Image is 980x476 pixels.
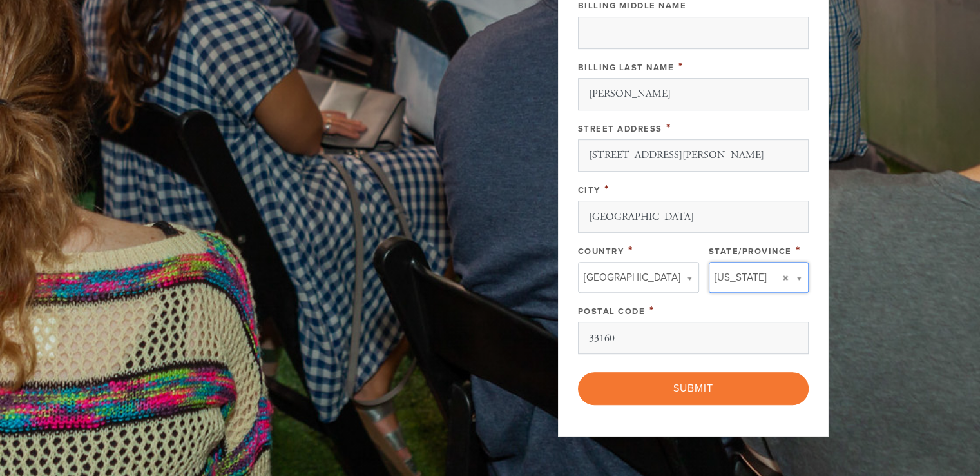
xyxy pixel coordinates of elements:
label: Postal Code [578,306,646,317]
span: This field is required. [678,59,684,74]
label: Country [578,246,624,257]
span: This field is required. [604,182,610,196]
span: This field is required. [796,243,801,257]
label: City [578,185,600,195]
a: [GEOGRAPHIC_DATA] [578,262,699,293]
label: State/Province [709,246,792,257]
label: Street Address [578,124,662,134]
input: Submit [578,372,809,404]
span: This field is required. [666,121,671,135]
a: [US_STATE] [709,262,809,293]
span: [GEOGRAPHIC_DATA] [584,269,680,286]
span: This field is required. [649,303,655,317]
span: [US_STATE] [715,269,767,286]
label: Billing Last Name [578,63,675,73]
label: Billing Middle Name [578,1,687,11]
span: This field is required. [628,243,633,257]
